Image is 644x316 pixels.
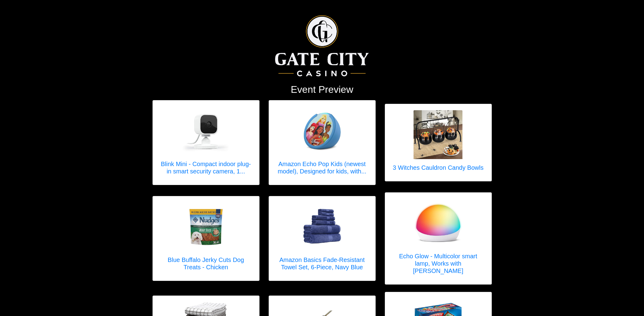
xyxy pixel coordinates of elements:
[275,256,369,271] h5: Amazon Basics Fade-Resistant Towel Set, 6-Piece, Navy Blue
[391,252,485,274] h5: Echo Glow - Multicolor smart lamp, Works with [PERSON_NAME]
[182,202,230,251] img: Blue Buffalo Jerky Cuts Dog Treats - Chicken
[275,202,369,274] a: Amazon Basics Fade-Resistant Towel Set, 6-Piece, Navy Blue Amazon Basics Fade-Resistant Towel Set...
[298,107,347,155] img: Amazon Echo Pop Kids (newest model), Designed for kids, with parental controls, Includes 6 months...
[182,107,230,155] img: Blink Mini - Compact indoor plug-in smart security camera, 1080p HD video, night vision, motion d...
[414,199,463,248] img: Echo Glow - Multicolor smart lamp, Works with Alexa
[414,110,462,159] img: 3 Witches Cauldron Candy Bowls
[275,107,369,179] a: Amazon Echo Pop Kids (newest model), Designed for kids, with parental controls, Includes 6 months...
[159,107,253,179] a: Blink Mini - Compact indoor plug-in smart security camera, 1080p HD video, night vision, motion d...
[298,202,347,251] img: Amazon Basics Fade-Resistant Towel Set, 6-Piece, Navy Blue
[153,84,492,95] h2: Event Preview
[159,256,253,271] h5: Blue Buffalo Jerky Cuts Dog Treats - Chicken
[159,160,253,175] h5: Blink Mini - Compact indoor plug-in smart security camera, 1...
[275,160,369,175] h5: Amazon Echo Pop Kids (newest model), Designed for kids, with...
[275,15,369,76] img: Logo
[391,199,485,278] a: Echo Glow - Multicolor smart lamp, Works with Alexa Echo Glow - Multicolor smart lamp, Works with...
[393,110,484,175] a: 3 Witches Cauldron Candy Bowls 3 Witches Cauldron Candy Bowls
[393,164,484,171] h5: 3 Witches Cauldron Candy Bowls
[159,202,253,274] a: Blue Buffalo Jerky Cuts Dog Treats - Chicken Blue Buffalo Jerky Cuts Dog Treats - Chicken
